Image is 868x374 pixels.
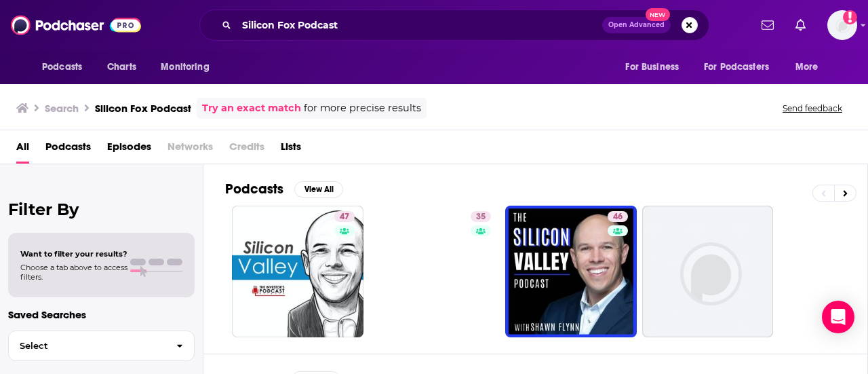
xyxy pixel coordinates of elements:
[45,136,91,164] a: Podcasts
[294,181,343,198] button: View All
[42,58,82,77] span: Podcasts
[608,22,665,29] span: Open Advanced
[167,136,213,164] span: Networks
[613,210,623,224] span: 46
[786,54,835,80] button: open menu
[340,210,349,224] span: 47
[232,206,363,337] a: 47
[281,136,301,164] a: Lists
[33,54,100,80] button: open menu
[8,200,195,219] h2: Filter By
[11,12,141,38] img: Podchaser - Follow, Share and Rate Podcasts
[8,308,195,321] p: Saved Searches
[695,54,789,80] button: open menu
[827,10,857,40] button: Show profile menu
[8,331,195,361] button: Select
[20,249,127,259] span: Want to filter your results?
[476,210,486,224] span: 35
[795,58,818,77] span: More
[225,181,283,198] h2: Podcasts
[225,181,343,198] a: PodcastsView All
[107,58,136,77] span: Charts
[704,58,769,77] span: For Podcasters
[843,10,857,24] svg: Add a profile image
[616,54,696,80] button: open menu
[95,102,191,115] h3: Silicon Fox Podcast
[778,102,846,114] button: Send feedback
[505,206,637,337] a: 46
[625,58,679,77] span: For Business
[756,14,779,37] a: Show notifications dropdown
[369,206,500,337] a: 35
[602,17,671,33] button: Open AdvancedNew
[822,301,854,333] div: Open Intercom Messenger
[199,10,709,41] div: Search podcasts, credits, & more...
[151,54,226,80] button: open menu
[471,211,491,222] a: 35
[229,136,264,164] span: Credits
[646,8,670,21] span: New
[334,211,355,222] a: 47
[16,136,29,164] a: All
[827,10,857,40] img: User Profile
[45,102,79,115] h3: Search
[20,263,127,282] span: Choose a tab above to access filters.
[608,211,628,222] a: 46
[827,10,857,40] span: Logged in as Ashley_Beenen
[202,100,301,116] a: Try an exact match
[98,54,144,80] a: Charts
[107,136,151,164] a: Episodes
[304,100,421,116] span: for more precise results
[790,14,811,37] a: Show notifications dropdown
[161,58,209,77] span: Monitoring
[9,341,165,350] span: Select
[237,14,602,36] input: Search podcasts, credits, & more...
